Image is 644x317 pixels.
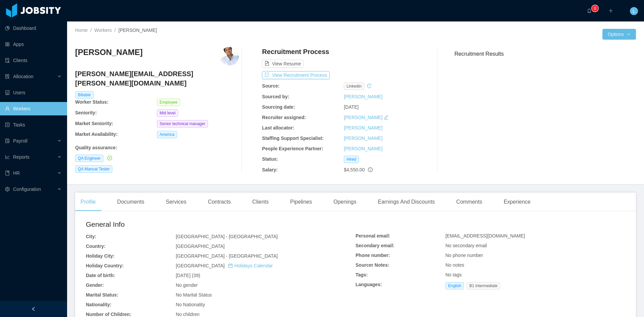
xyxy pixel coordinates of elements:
span: [PERSON_NAME] [118,28,157,33]
i: icon: book [5,171,10,175]
span: [GEOGRAPHIC_DATA] - [GEOGRAPHIC_DATA] [176,253,278,259]
b: City: [86,234,96,239]
a: [PERSON_NAME] [344,115,382,120]
span: No secondary email [445,243,487,248]
a: Workers [94,28,112,33]
button: icon: exportView Recruitment Process [262,71,330,79]
span: America [157,131,177,138]
img: 516766d0-99fb-11ea-8ded-87310e7abf61_664f8fefa8d02-400w.png [220,47,239,66]
span: info-circle [368,167,373,172]
i: icon: file-protect [5,139,10,143]
button: icon: file-textView Resume [262,60,304,68]
a: icon: pie-chartDashboard [5,21,62,35]
span: [EMAIL_ADDRESS][DOMAIN_NAME] [445,233,525,239]
b: Languages: [356,282,382,287]
b: Status: [262,156,278,162]
div: Services [160,193,192,211]
i: icon: bell [587,8,592,13]
a: [PERSON_NAME] [344,136,382,141]
b: Sourcer Notes: [356,262,389,268]
h3: [PERSON_NAME] [75,47,143,58]
b: Worker Status: [75,99,108,105]
b: Seniority: [75,110,97,115]
a: icon: exportView Recruitment Process [262,72,330,78]
button: Optionsicon: down [602,29,636,40]
span: / [114,28,116,33]
span: No children [176,312,200,317]
i: icon: history [367,84,372,88]
b: Gender: [86,282,104,288]
a: icon: auditClients [5,54,62,67]
h4: [PERSON_NAME][EMAIL_ADDRESS][PERSON_NAME][DOMAIN_NAME] [75,69,239,88]
sup: 0 [592,5,598,12]
div: Documents [112,193,150,211]
b: Last allocator: [262,125,294,130]
span: / [90,28,92,33]
a: [PERSON_NAME] [344,94,382,99]
span: No Marital Status [176,292,212,298]
b: Source: [262,83,279,89]
i: icon: check-circle [107,156,112,160]
b: Staffing Support Specialist: [262,136,324,141]
div: Earnings And Discounts [372,193,440,211]
div: Profile [75,193,101,211]
a: [PERSON_NAME] [344,125,382,130]
a: Home [75,28,88,33]
div: Contracts [203,193,236,211]
div: Openings [328,193,362,211]
i: icon: line-chart [5,155,10,159]
b: Market Availability: [75,131,118,137]
b: Recruiter assigned: [262,115,306,120]
span: [GEOGRAPHIC_DATA] [176,263,273,268]
b: Country: [86,244,105,249]
span: Billable [75,91,94,99]
div: Pipelines [285,193,317,211]
span: [DATE] [344,104,359,110]
b: Sourced by: [262,94,289,99]
span: Payroll [13,138,28,144]
b: Holiday City: [86,253,115,259]
b: Quality assurance : [75,145,117,150]
i: icon: plus [608,8,613,13]
span: English [445,282,464,289]
a: icon: appstoreApps [5,38,62,51]
span: [GEOGRAPHIC_DATA] [176,244,225,249]
b: Number of Children: [86,312,131,317]
span: Reports [13,154,30,160]
span: QA Engineer [75,155,103,162]
b: Date of birth: [86,273,115,278]
span: Configuration [13,187,41,192]
b: Holiday Country: [86,263,124,268]
b: Tags: [356,272,368,277]
b: Market Seniority: [75,121,113,126]
a: icon: calendarHolidays Calendar [228,263,273,268]
h2: General Info [86,219,356,230]
span: linkedin [344,83,364,90]
span: Mid level [157,109,178,117]
div: Experience [498,193,536,211]
span: No Nationality [176,302,205,307]
i: icon: edit [384,115,388,120]
a: icon: robotUsers [5,86,62,99]
b: Phone number: [356,253,390,258]
span: B1 intermediate [467,282,500,289]
div: Comments [451,193,487,211]
b: Marital Status: [86,292,118,298]
div: Clients [247,193,274,211]
span: $4,550.00 [344,167,365,172]
span: Employee [157,99,180,106]
i: icon: calendar [228,263,233,268]
span: No gender [176,282,198,288]
b: Salary: [262,167,278,172]
div: No tags [445,271,625,278]
span: HR [13,170,20,176]
b: Nationality: [86,302,111,307]
i: icon: solution [5,74,10,79]
i: icon: setting [5,187,10,192]
span: L [633,7,635,15]
a: icon: profileTasks [5,118,62,131]
span: No phone number [445,253,483,258]
b: Secondary email: [356,243,394,248]
b: Sourcing date: [262,104,295,110]
b: Personal email: [356,233,390,239]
